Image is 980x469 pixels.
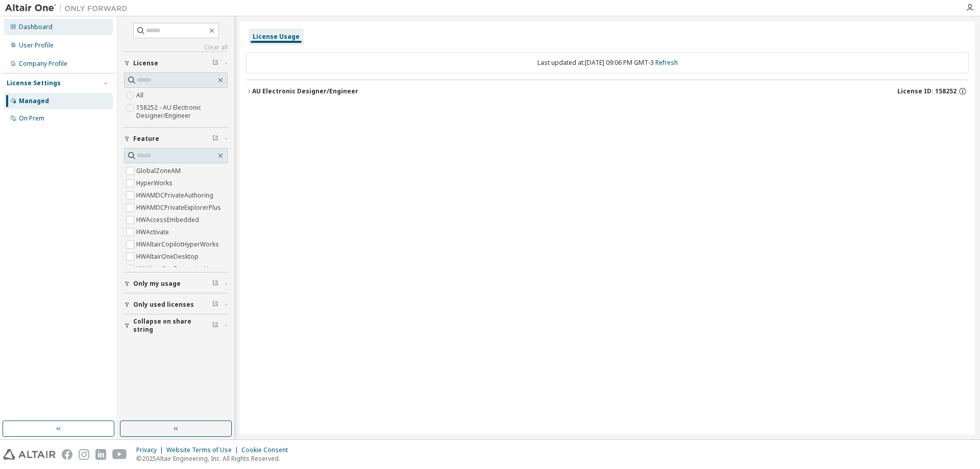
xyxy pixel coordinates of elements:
span: Clear filter [212,280,218,288]
label: HWAMDCPrivateExplorerPlus [136,202,223,214]
button: Only my usage [124,273,228,295]
div: Privacy [136,446,166,454]
button: Collapse on share string [124,314,228,337]
span: Collapse on share string [133,317,212,334]
span: Only my usage [133,280,181,288]
p: © 2025 Altair Engineering, Inc. All Rights Reserved. [136,454,294,463]
div: Managed [19,97,49,105]
label: HWAltairCopilotHyperWorks [136,238,221,251]
a: Clear all [124,43,228,52]
button: Only used licenses [124,293,228,316]
label: All [136,89,145,102]
span: License [133,59,158,67]
label: HWAltairOneDesktop [136,251,201,263]
label: HWAccessEmbedded [136,214,201,226]
div: Cookie Consent [241,446,294,454]
div: Dashboard [19,23,53,31]
label: HyperWorks [136,177,175,189]
label: HWAltairOneEnterpriseUser [136,263,220,275]
label: GlobalZoneAM [136,165,183,177]
label: HWAMDCPrivateAuthoring [136,189,215,202]
img: instagram.svg [79,449,89,460]
img: altair_logo.svg [3,449,56,460]
img: linkedin.svg [95,449,106,460]
button: AU Electronic Designer/EngineerLicense ID: 158252 [246,80,969,103]
span: License ID: 158252 [897,87,957,95]
div: License Settings [7,79,61,87]
div: User Profile [19,41,54,50]
div: Company Profile [19,60,67,68]
span: Feature [133,135,159,143]
span: Clear filter [212,301,218,309]
img: youtube.svg [112,449,127,460]
div: On Prem [19,114,44,122]
div: License Usage [253,33,300,41]
a: Refresh [655,58,678,67]
div: Website Terms of Use [166,446,241,454]
span: Clear filter [212,322,218,330]
span: Clear filter [212,59,218,67]
span: Only used licenses [133,301,194,309]
label: 158252 - AU Electronic Designer/Engineer [136,102,228,122]
div: AU Electronic Designer/Engineer [252,87,358,95]
button: License [124,52,228,75]
img: facebook.svg [62,449,72,460]
button: Feature [124,128,228,150]
div: Last updated at: [DATE] 09:06 PM GMT-3 [246,52,969,73]
label: HWActivate [136,226,171,238]
span: Clear filter [212,135,218,143]
img: Altair One [5,3,133,13]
